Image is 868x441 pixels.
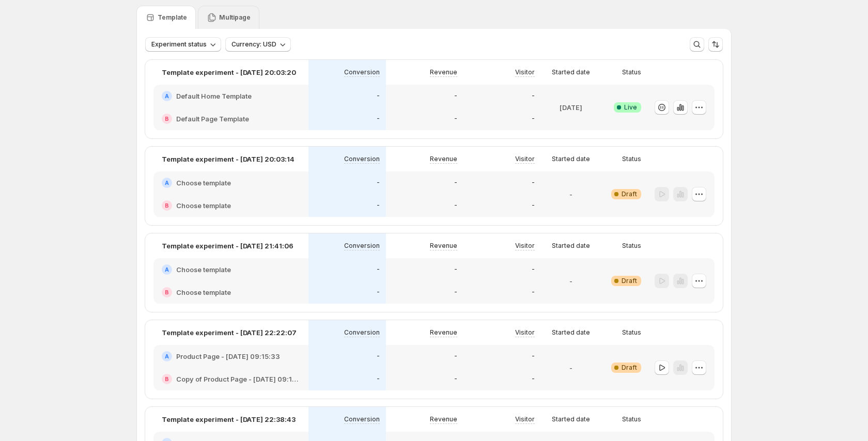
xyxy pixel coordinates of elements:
span: Currency: USD [231,40,276,49]
p: Revenue [430,155,457,163]
h2: A [165,266,169,273]
p: - [454,92,457,100]
h2: Product Page - [DATE] 09:15:33 [176,351,280,361]
p: Started date [552,415,590,423]
h2: B [165,289,169,295]
h2: Choose template [176,178,231,188]
p: - [532,115,535,123]
p: - [532,201,535,210]
p: [DATE] [560,102,582,113]
button: Currency: USD [225,37,291,52]
p: Revenue [430,328,457,337]
p: Visitor [515,155,535,163]
span: Draft [622,364,637,372]
h2: Default Home Template [176,91,252,101]
p: Revenue [430,415,457,423]
p: Status [622,68,641,76]
p: Status [622,415,641,423]
p: - [377,92,380,100]
p: - [377,288,380,296]
p: Started date [552,68,590,76]
p: - [532,265,535,274]
span: Live [624,103,637,112]
button: Sort the results [708,37,723,52]
p: - [532,92,535,100]
p: Conversion [344,68,380,76]
p: - [377,179,380,187]
p: - [454,115,457,123]
span: Draft [622,190,637,198]
p: - [454,179,457,187]
p: Status [622,242,641,250]
p: - [569,363,572,373]
p: Template experiment - [DATE] 20:03:14 [162,154,295,164]
p: Conversion [344,415,380,423]
p: - [377,201,380,210]
h2: B [165,202,169,209]
h2: A [165,93,169,99]
button: Experiment status [145,37,221,52]
p: Visitor [515,415,535,423]
h2: A [165,180,169,186]
p: Started date [552,242,590,250]
h2: B [165,376,169,382]
p: - [454,265,457,274]
h2: Choose template [176,200,231,211]
p: - [569,276,572,286]
p: - [569,189,572,199]
p: Conversion [344,242,380,250]
p: Template experiment - [DATE] 21:41:06 [162,241,293,251]
p: - [454,288,457,296]
p: Conversion [344,328,380,337]
h2: Copy of Product Page - [DATE] 09:15:33 [176,374,300,384]
p: Revenue [430,68,457,76]
p: - [377,115,380,123]
p: Template experiment - [DATE] 22:38:43 [162,414,296,424]
p: Conversion [344,155,380,163]
span: Draft [622,277,637,285]
p: Multipage [219,13,251,22]
h2: Choose template [176,287,231,297]
p: Template experiment - [DATE] 20:03:20 [162,67,296,77]
p: - [377,265,380,274]
p: Template [158,13,187,22]
p: Visitor [515,242,535,250]
h2: A [165,353,169,359]
p: Visitor [515,328,535,337]
p: - [454,201,457,210]
p: Started date [552,155,590,163]
h2: B [165,116,169,122]
p: Visitor [515,68,535,76]
p: - [454,375,457,383]
p: - [532,288,535,296]
p: Status [622,328,641,337]
h2: Choose template [176,264,231,275]
p: Status [622,155,641,163]
p: - [532,375,535,383]
h2: Default Page Template [176,114,249,124]
p: - [454,352,457,360]
p: - [377,375,380,383]
span: Experiment status [151,40,207,49]
p: Started date [552,328,590,337]
p: - [532,179,535,187]
p: - [377,352,380,360]
p: Template experiment - [DATE] 22:22:07 [162,327,297,338]
p: - [532,352,535,360]
p: Revenue [430,242,457,250]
